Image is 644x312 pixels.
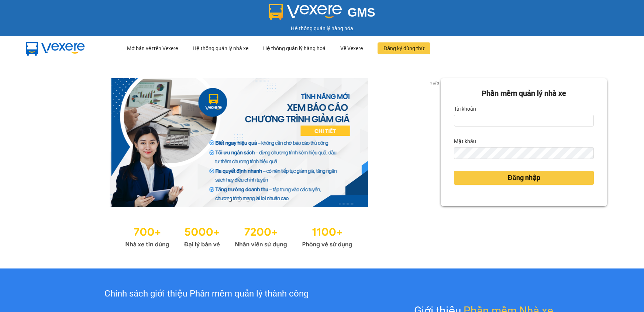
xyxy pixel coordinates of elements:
[454,171,594,185] button: Đăng nhập
[383,44,424,52] span: Đăng ký dùng thử
[430,78,441,207] button: next slide / item
[428,78,441,88] p: 1 of 3
[37,78,47,207] button: previous slide / item
[125,222,352,250] img: Statistics.png
[269,11,375,17] a: GMS
[348,6,375,19] span: GMS
[45,287,368,301] div: Chính sách giới thiệu Phần mềm quản lý thành công
[454,115,594,126] input: Tài khoản
[193,37,248,60] div: Hệ thống quản lý nhà xe
[269,4,342,20] img: logo 2
[378,42,430,54] button: Đăng ký dùng thử
[18,36,92,60] img: mbUUG5Q.png
[454,88,594,99] div: Phần mềm quản lý nhà xe
[228,198,231,201] li: slide item 1
[508,173,540,183] span: Đăng nhập
[237,198,240,201] li: slide item 2
[246,198,249,201] li: slide item 3
[2,24,642,32] div: Hệ thống quản lý hàng hóa
[454,135,476,147] label: Mật khẩu
[340,37,363,60] div: Về Vexere
[454,103,476,115] label: Tài khoản
[263,37,326,60] div: Hệ thống quản lý hàng hoá
[454,147,594,159] input: Mật khẩu
[127,37,178,60] div: Mở bán vé trên Vexere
